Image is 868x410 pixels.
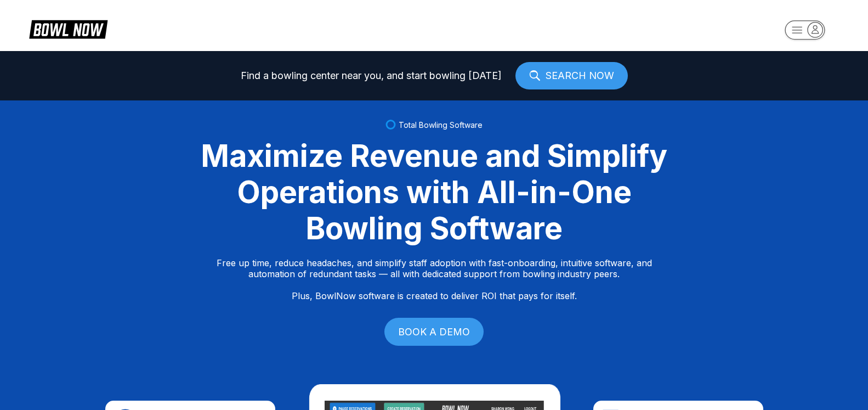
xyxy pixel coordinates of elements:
[217,257,652,301] p: Free up time, reduce headaches, and simplify staff adoption with fast-onboarding, intuitive softw...
[188,138,681,246] div: Maximize Revenue and Simplify Operations with All-in-One Bowling Software
[241,70,502,81] span: Find a bowling center near you, and start bowling [DATE]
[515,62,628,89] a: SEARCH NOW
[399,120,483,130] span: Total Bowling Software
[384,318,484,346] a: BOOK A DEMO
